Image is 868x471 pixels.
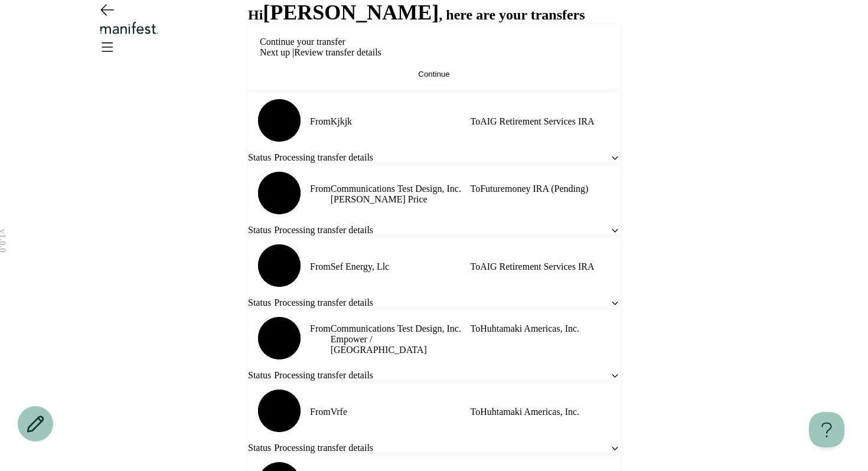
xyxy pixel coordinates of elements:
span: From [310,323,331,334]
span: Huhtamaki Americas, Inc. [480,407,620,417]
iframe: Help Scout Beacon - Open [809,412,844,447]
span: Vrfe [331,407,471,417]
button: Continue [260,70,608,78]
span: Kjkjk [331,116,471,127]
div: Logo [97,21,771,37]
button: Open menu [97,37,116,56]
span: Processing transfer details [274,443,373,453]
span: To [471,407,481,417]
span: Empower / [GEOGRAPHIC_DATA] [331,334,471,355]
span: Processing transfer details [274,225,373,235]
span: To [471,116,481,127]
span: Processing transfer details [274,152,373,163]
span: [PERSON_NAME] Price [331,194,471,205]
span: To [471,261,481,272]
span: AIG Retirement Services IRA [480,116,620,127]
span: Status [248,297,271,308]
span: Processing transfer details [274,370,373,381]
span: Status [248,152,271,163]
span: Sef Energy, Llc [331,261,471,272]
span: To [471,184,481,194]
span: Communications Test Design, Inc. [331,184,471,194]
span: To [471,323,481,334]
span: From [310,407,331,417]
span: Processing transfer details [274,297,373,308]
span: Huhtamaki Americas, Inc. [480,323,620,334]
span: Status [248,225,271,235]
span: From [310,116,331,127]
span: Continue [418,70,449,78]
span: Futuremoney IRA (Pending) [480,184,620,194]
span: AIG Retirement Services IRA [480,261,620,272]
span: From [310,261,331,272]
span: From [310,184,331,194]
img: Manifest [97,21,161,35]
span: Communications Test Design, Inc. [331,323,471,334]
span: Status [248,370,271,381]
span: Status [248,443,271,453]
